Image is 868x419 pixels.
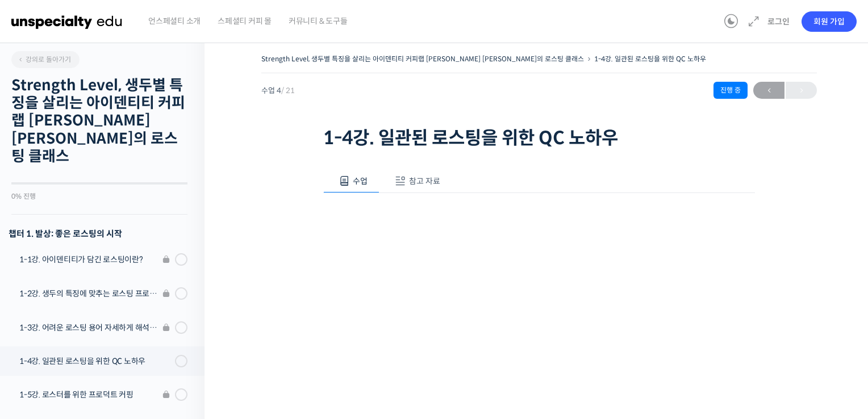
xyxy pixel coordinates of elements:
[11,193,187,200] div: 0% 진행
[9,226,187,241] h3: 챕터 1. 발상: 좋은 로스팅의 시작
[713,82,748,99] div: 진행 중
[11,51,80,68] a: 강의로 돌아가기
[323,127,755,149] h1: 1-4강. 일관된 로스팅을 위한 QC 노하우
[353,176,368,186] span: 수업
[409,176,440,186] span: 참고 자료
[753,83,784,98] span: ←
[11,77,187,165] h2: Strength Level, 생두별 특징을 살리는 아이덴티티 커피랩 [PERSON_NAME] [PERSON_NAME]의 로스팅 클래스
[281,86,295,95] span: / 21
[19,355,172,367] div: 1-4강. 일관된 로스팅을 위한 QC 노하우
[802,11,857,32] a: 회원 가입
[17,55,71,64] span: 강의로 돌아가기
[753,82,784,99] a: ←이전
[594,55,706,63] a: 1-4강. 일관된 로스팅을 위한 QC 노하우
[261,87,295,94] span: 수업 4
[261,55,584,63] a: Strength Level, 생두별 특징을 살리는 아이덴티티 커피랩 [PERSON_NAME] [PERSON_NAME]의 로스팅 클래스
[761,9,796,35] a: 로그인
